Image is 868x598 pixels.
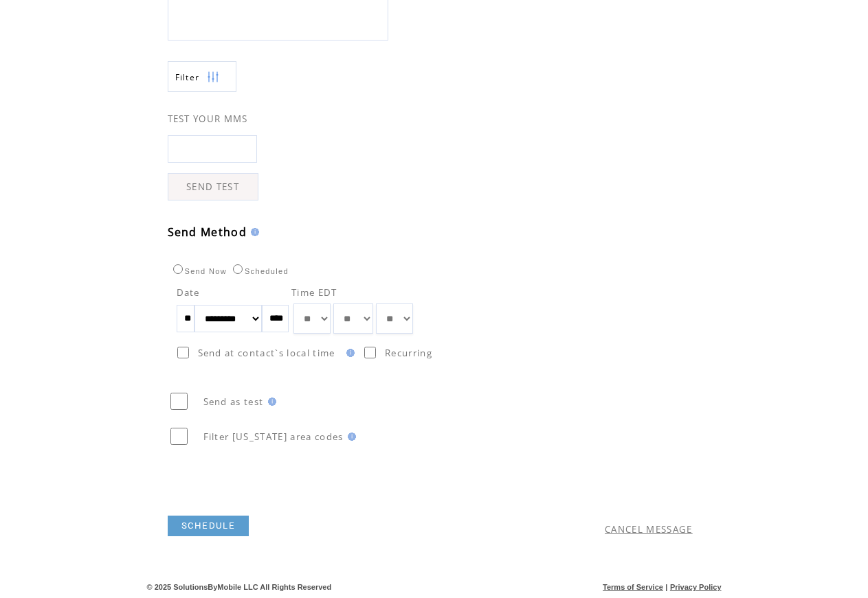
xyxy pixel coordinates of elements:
[264,398,276,406] img: help.gif
[342,349,355,357] img: help.gif
[247,228,259,236] img: help.gif
[670,583,722,591] a: Privacy Policy
[603,583,663,591] a: Terms of Service
[233,264,243,274] input: Scheduled
[173,264,183,274] input: Send Now
[168,516,249,536] a: SCHEDULE
[203,395,264,408] span: Send as test
[168,173,258,200] a: SEND TEST
[385,347,432,359] span: Recurring
[168,61,236,92] a: Filter
[170,267,227,275] label: Send Now
[203,430,344,443] span: Filter [US_STATE] area codes
[291,286,337,299] span: Time EDT
[605,523,693,536] a: CANCEL MESSAGE
[207,62,219,93] img: filters.png
[175,71,200,83] span: Show filters
[230,267,289,275] label: Scheduled
[344,433,356,441] img: help.gif
[665,583,667,591] span: |
[168,113,248,125] span: TEST YOUR MMS
[168,225,247,240] span: Send Method
[147,583,332,591] span: © 2025 SolutionsByMobile LLC All Rights Reserved
[198,347,335,359] span: Send at contact`s local time
[177,286,200,299] span: Date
